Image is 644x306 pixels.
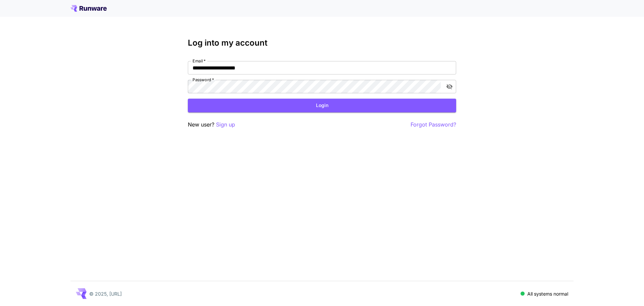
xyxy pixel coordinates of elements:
button: toggle password visibility [443,81,455,93]
h3: Log into my account [188,38,456,48]
button: Login [188,99,456,112]
p: New user? [188,120,235,129]
p: All systems normal [527,290,568,297]
label: Password [193,77,214,83]
button: Sign up [216,120,235,129]
button: Forgot Password? [411,120,456,129]
label: Email [193,58,206,64]
p: © 2025, [URL] [89,290,122,297]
